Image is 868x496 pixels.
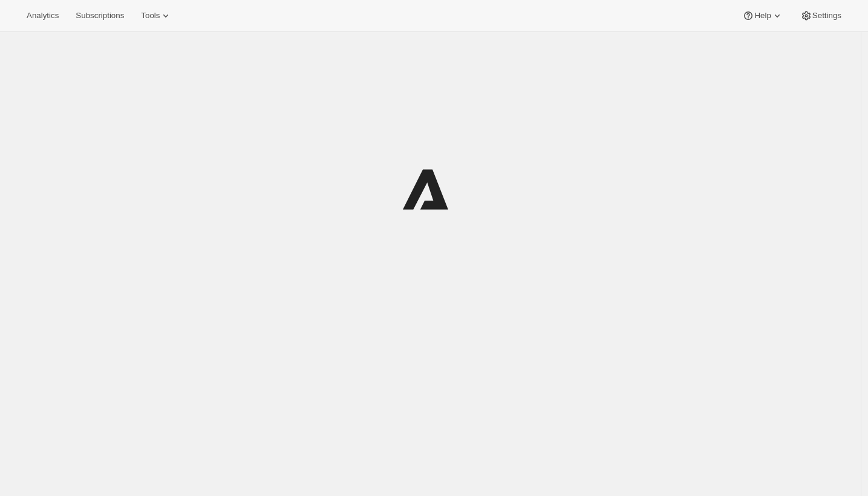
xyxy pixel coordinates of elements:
span: Subscriptions [76,11,124,21]
button: Subscriptions [68,7,131,24]
span: Help [754,11,771,21]
span: Settings [812,11,841,21]
button: Tools [134,7,179,24]
button: Settings [793,7,849,24]
span: Tools [141,11,160,21]
button: Analytics [19,7,66,24]
span: Analytics [27,11,59,21]
button: Help [735,7,790,24]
